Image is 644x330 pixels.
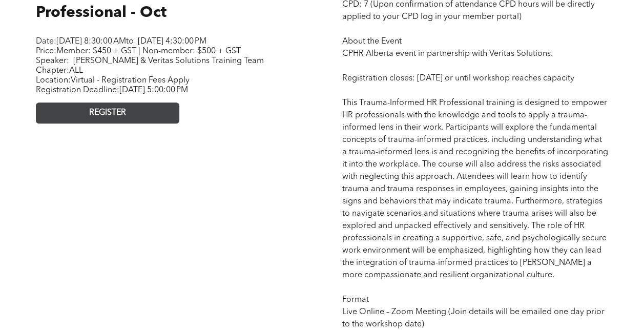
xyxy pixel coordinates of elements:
[36,47,241,55] span: Price:
[56,47,241,55] span: Member: $450 + GST | Non-member: $500 + GST
[36,76,190,94] span: Location: Registration Deadline:
[73,57,264,65] span: [PERSON_NAME] & Veritas Solutions Training Team
[69,67,83,75] span: ALL
[89,108,126,118] span: REGISTER
[36,57,69,65] span: Speaker:
[36,67,83,75] span: Chapter:
[138,37,206,46] span: [DATE] 4:30:00 PM
[71,76,190,85] span: Virtual - Registration Fees Apply
[56,37,126,46] span: [DATE] 8:30:00 AM
[119,86,188,94] span: [DATE] 5:00:00 PM
[36,102,179,123] a: REGISTER
[36,37,134,46] span: Date: to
